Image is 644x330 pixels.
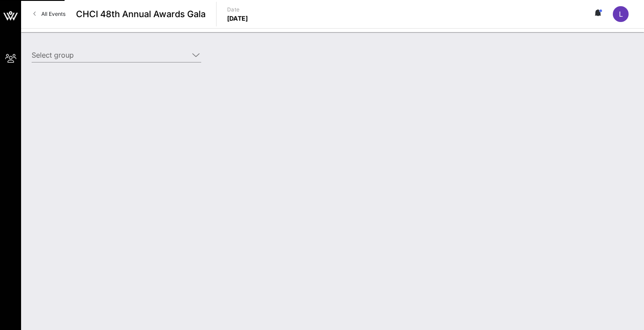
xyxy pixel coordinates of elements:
[227,14,248,23] p: [DATE]
[28,7,71,21] a: All Events
[76,7,206,21] span: CHCI 48th Annual Awards Gala
[613,6,629,22] div: L
[619,10,623,18] span: L
[41,11,65,17] span: All Events
[227,5,248,14] p: Date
